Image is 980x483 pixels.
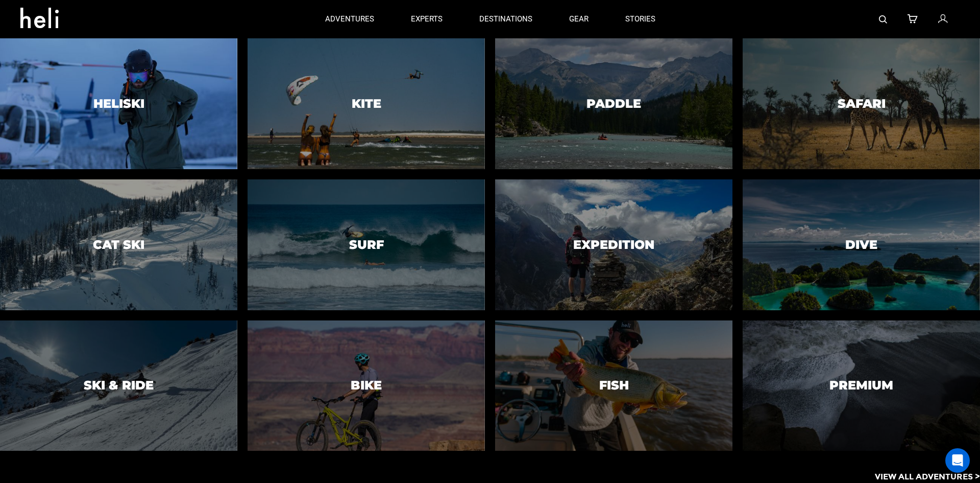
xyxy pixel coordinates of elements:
p: destinations [479,14,532,25]
h3: Safari [838,97,886,110]
p: experts [411,14,443,25]
h3: Expedition [573,238,654,251]
img: search-bar-icon.svg [879,15,887,24]
a: PremiumPremium image [743,320,980,451]
h3: Fish [599,379,629,392]
h3: Bike [351,379,382,392]
h3: Cat Ski [93,238,144,251]
div: Open Intercom Messenger [945,448,970,473]
h3: Ski & Ride [84,379,154,392]
h3: Premium [829,379,893,392]
h3: Paddle [586,97,641,110]
p: adventures [325,14,374,25]
h3: Surf [349,238,384,251]
h3: Heliski [93,97,144,110]
h3: Kite [352,97,381,110]
h3: Dive [845,238,877,251]
p: View All Adventures > [875,471,980,483]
